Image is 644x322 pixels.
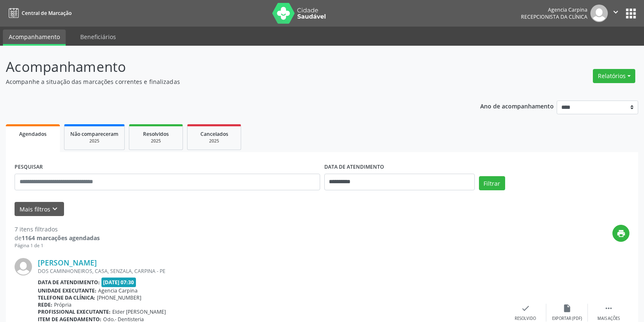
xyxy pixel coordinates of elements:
[70,138,118,144] div: 2025
[50,204,59,214] i: keyboard_arrow_down
[611,7,620,17] i: 
[98,287,138,294] span: Agencia Carpina
[15,242,100,249] div: Página 1 de 1
[15,225,100,234] div: 7 itens filtrados
[200,130,228,138] span: Cancelados
[324,161,384,174] label: DATA DE ATENDIMENTO
[19,130,47,138] span: Agendados
[3,29,66,46] a: Acompanhamento
[101,278,136,287] span: [DATE] 07:30
[515,316,536,322] div: Resolvido
[521,304,530,313] i: check
[480,101,554,111] p: Ano de acompanhamento
[38,308,111,315] b: Profissional executante:
[590,5,608,22] img: img
[552,316,582,322] div: Exportar (PDF)
[97,294,141,301] span: [PHONE_NUMBER]
[15,234,100,242] div: de
[608,5,624,22] button: 
[563,304,572,313] i: insert_drive_file
[521,13,587,20] span: Recepcionista da clínica
[74,29,122,44] a: Beneficiários
[597,316,620,322] div: Mais ações
[193,138,235,144] div: 2025
[135,138,177,144] div: 2025
[479,176,505,190] button: Filtrar
[15,161,43,174] label: PESQUISAR
[38,294,95,301] b: Telefone da clínica:
[612,225,629,242] button: print
[521,6,587,13] div: Agencia Carpina
[112,308,166,315] span: Elder [PERSON_NAME]
[624,6,638,21] button: apps
[22,234,100,242] strong: 1164 marcações agendadas
[15,202,64,216] button: Mais filtroskeyboard_arrow_down
[22,10,72,17] span: Central de Marcação
[6,77,449,86] p: Acompanhe a situação das marcações correntes e finalizadas
[38,287,96,294] b: Unidade executante:
[143,130,169,138] span: Resolvidos
[70,130,118,138] span: Não compareceram
[593,69,635,83] button: Relatórios
[604,304,613,313] i: 
[38,268,505,275] div: DOS CAMINHONEIROS, CASA, SENZALA, CARPINA - PE
[38,258,97,267] a: [PERSON_NAME]
[54,301,72,308] span: Própria
[38,279,100,286] b: Data de atendimento:
[15,258,32,275] img: img
[6,57,449,77] p: Acompanhamento
[38,301,52,308] b: Rede:
[617,229,626,238] i: print
[6,6,72,20] a: Central de Marcação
